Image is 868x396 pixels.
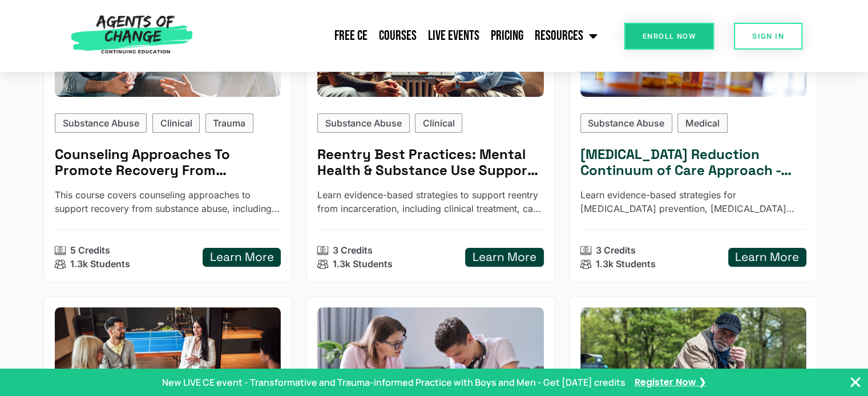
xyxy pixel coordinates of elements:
[160,116,192,130] p: Clinical
[423,116,455,130] p: Clinical
[734,23,802,50] a: SIGN IN
[685,116,720,130] p: Medical
[635,376,706,389] a: Register Now ❯
[735,250,799,264] h5: Learn More
[849,375,862,389] button: Close Banner
[55,188,281,215] p: This course covers counseling approaches to support recovery from substance abuse, including harm...
[529,22,603,50] a: Resources
[55,146,281,179] h5: Counseling Approaches To Promote Recovery From Substance Use - Reading Based
[70,257,130,271] p: 1.3k Students
[580,188,806,215] p: Learn evidence-based strategies for opioid overdose prevention, naloxone distribution, and MOUD d...
[485,22,529,50] a: Pricing
[473,250,536,264] h5: Learn More
[333,243,373,257] p: 3 Credits
[643,32,696,40] span: Enroll Now
[213,116,245,130] p: Trauma
[210,250,274,264] h5: Learn More
[162,375,625,389] p: New LIVE CE event - Transformative and Trauma-informed Practice with Boys and Men - Get [DATE] cr...
[588,116,664,130] p: Substance Abuse
[329,22,373,50] a: Free CE
[317,146,543,179] h5: Reentry Best Practices: Mental Health & Substance Use Support After Incarceration - Reading Based
[63,116,139,130] p: Substance Abuse
[198,22,603,50] nav: Menu
[373,22,422,50] a: Courses
[333,257,393,271] p: 1.3k Students
[317,188,543,215] p: Learn evidence-based strategies to support reentry from incarceration, including clinical treatme...
[624,23,714,50] a: Enroll Now
[325,116,402,130] p: Substance Abuse
[596,257,656,271] p: 1.3k Students
[422,22,485,50] a: Live Events
[580,146,806,179] h5: Opioid-Overdose Reduction Continuum of Care Approach - Reading Based
[752,32,784,40] span: SIGN IN
[596,243,636,257] p: 3 Credits
[70,243,110,257] p: 5 Credits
